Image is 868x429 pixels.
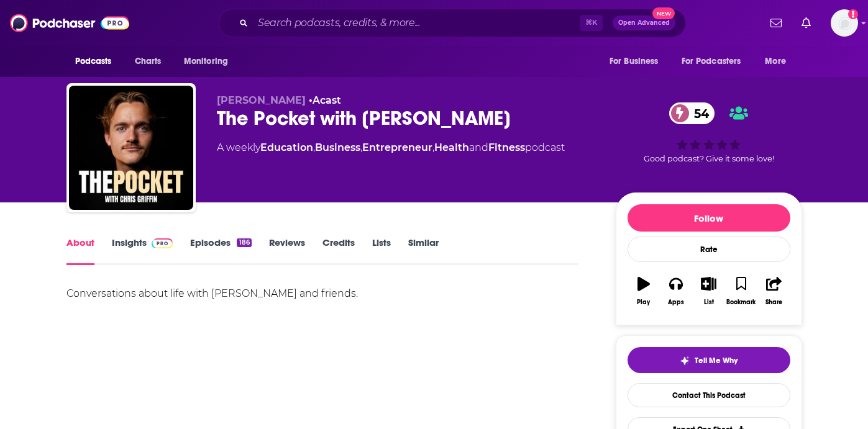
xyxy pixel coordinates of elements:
span: • [309,94,341,106]
div: Bookmark [726,299,756,306]
button: open menu [175,50,244,73]
div: Apps [668,299,684,306]
button: Share [757,269,790,314]
div: Conversations about life with [PERSON_NAME] and friends. [66,285,579,302]
button: open menu [66,50,128,73]
a: Entrepreneur [362,142,432,153]
div: Share [765,299,782,306]
a: Show notifications dropdown [797,12,816,34]
span: , [432,142,434,153]
a: About [66,237,94,265]
input: Search podcasts, credits, & more... [253,13,580,33]
button: open menu [674,50,759,73]
a: 54 [669,102,715,124]
a: Lists [372,237,391,265]
button: Bookmark [725,269,757,314]
div: Play [637,299,650,306]
span: Good podcast? Give it some love! [644,154,774,163]
a: Reviews [269,237,305,265]
span: Monitoring [184,53,228,70]
span: Tell Me Why [695,356,738,366]
div: Rate [628,237,790,262]
span: More [765,53,786,70]
span: 54 [682,102,715,124]
span: Charts [135,53,162,70]
div: List [704,299,714,306]
a: InsightsPodchaser Pro [112,237,173,265]
a: Education [260,142,313,153]
a: Business [315,142,360,153]
span: For Podcasters [682,53,741,70]
span: New [652,7,675,19]
img: User Profile [831,9,858,37]
img: Podchaser Pro [152,238,173,248]
button: Open AdvancedNew [613,16,675,30]
span: , [360,142,362,153]
a: Health [434,142,469,153]
img: Podchaser - Follow, Share and Rate Podcasts [10,11,129,35]
span: ⌘ K [580,15,603,31]
a: Show notifications dropdown [765,12,787,34]
button: List [692,269,724,314]
button: Show profile menu [831,9,858,37]
svg: Add a profile image [848,9,858,19]
span: Open Advanced [618,20,670,26]
div: 186 [237,238,251,247]
button: Apps [660,269,692,314]
span: Podcasts [75,53,112,70]
img: The Pocket with Chris Griffin [69,86,193,210]
span: [PERSON_NAME] [217,94,306,106]
button: open menu [601,50,674,73]
span: For Business [610,53,659,70]
a: Episodes186 [190,237,251,265]
button: Follow [628,204,790,232]
span: and [469,142,488,153]
a: Charts [127,50,169,73]
div: 54Good podcast? Give it some love! [616,94,802,171]
span: Logged in as sophiak [831,9,858,37]
button: open menu [756,50,802,73]
a: Similar [408,237,439,265]
a: Credits [322,237,355,265]
button: tell me why sparkleTell Me Why [628,347,790,373]
a: Contact This Podcast [628,383,790,407]
button: Play [628,269,660,314]
img: tell me why sparkle [680,356,690,366]
a: Fitness [488,142,525,153]
div: A weekly podcast [217,140,565,155]
a: Acast [313,94,341,106]
div: Search podcasts, credits, & more... [219,9,686,37]
span: , [313,142,315,153]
